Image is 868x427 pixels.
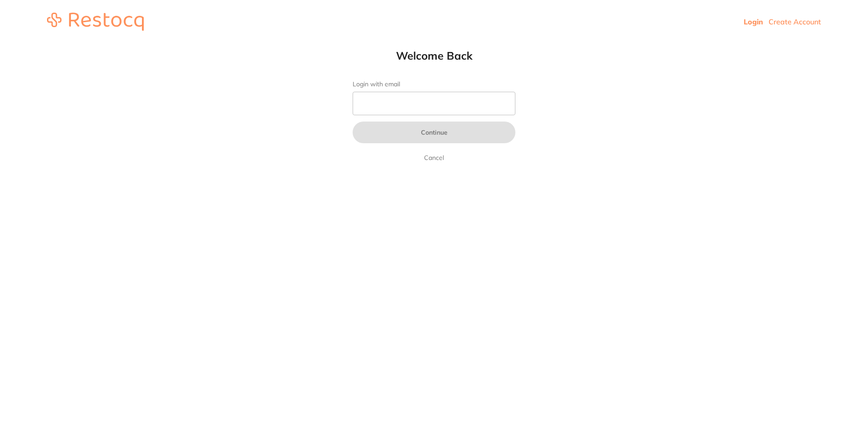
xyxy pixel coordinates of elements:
[422,152,446,163] a: Cancel
[769,17,821,26] a: Create Account
[353,80,515,88] label: Login with email
[47,13,144,31] img: restocq_logo.svg
[335,49,533,62] h1: Welcome Back
[353,122,515,143] button: Continue
[744,17,763,26] a: Login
